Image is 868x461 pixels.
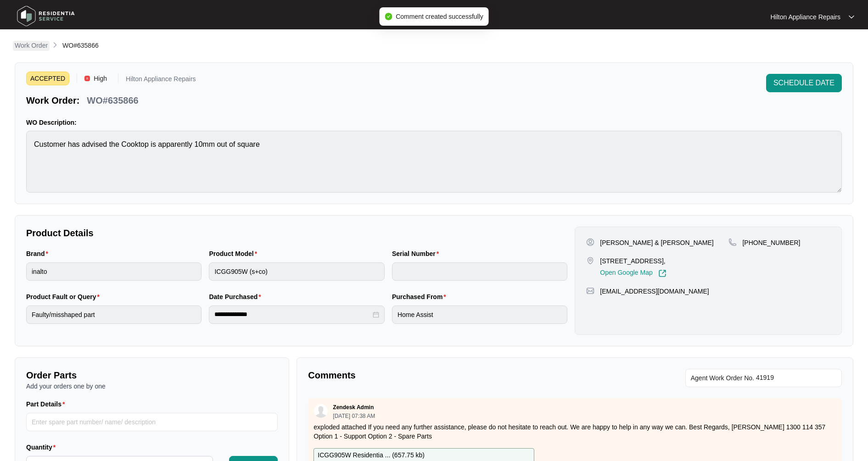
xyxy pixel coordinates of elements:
label: Product Fault or Query [26,292,103,301]
p: Work Order [15,41,48,50]
input: Product Fault or Query [26,305,202,324]
img: chevron-right [51,41,59,49]
span: WO#635866 [62,42,99,49]
span: check-circle [385,13,392,20]
span: ACCEPTED [26,72,69,85]
label: Product Model [209,249,261,258]
label: Part Details [26,400,69,409]
p: [EMAIL_ADDRESS][DOMAIN_NAME] [600,287,709,296]
textarea: Customer has advised the Cooktop is apparently 10mm out of square [26,131,842,193]
span: High [90,72,111,85]
input: Date Purchased [214,310,370,319]
input: Part Details [26,413,278,431]
label: Date Purchased [209,292,264,301]
input: Serial Number [392,262,567,281]
input: Product Model [209,262,384,281]
p: [PERSON_NAME] & [PERSON_NAME] [600,238,713,247]
input: Add Agent Work Order No. [756,372,836,383]
input: Brand [26,262,202,281]
label: Quantity [26,443,59,452]
label: Purchased From [392,292,450,301]
a: Work Order [13,41,50,51]
p: [DATE] 07:38 AM [333,413,375,419]
label: Brand [26,249,52,258]
img: map-pin [728,238,737,246]
p: Order Parts [26,369,278,382]
p: Comments [308,369,568,382]
p: Zendesk Admin [333,404,374,411]
span: SCHEDULE DATE [773,78,834,89]
p: ICGG905W Residentia ... ( 657.75 kb ) [318,450,425,461]
p: Hilton Appliance Repairs [126,76,196,85]
p: Add your orders one by one [26,382,278,391]
img: map-pin [586,256,594,265]
span: Comment created successfully [396,13,483,20]
img: user-pin [586,238,594,246]
img: Link-External [658,269,666,278]
img: map-pin [586,287,594,295]
img: residentia service logo [14,2,78,30]
label: Serial Number [392,249,442,258]
p: Hilton Appliance Repairs [770,12,840,22]
p: [STREET_ADDRESS], [600,256,666,266]
p: Product Details [26,227,567,239]
a: Open Google Map [600,269,666,278]
img: dropdown arrow [849,15,854,19]
span: Agent Work Order No. [691,372,754,383]
button: SCHEDULE DATE [766,74,842,92]
img: user.svg [314,404,328,418]
p: WO#635866 [87,94,138,107]
p: exploded attached If you need any further assistance, please do not hesitate to reach out. We are... [314,422,836,441]
p: [PHONE_NUMBER] [742,238,800,247]
img: Vercel Logo [84,76,90,81]
p: Work Order: [26,94,79,107]
p: WO Description: [26,118,842,127]
input: Purchased From [392,305,567,324]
